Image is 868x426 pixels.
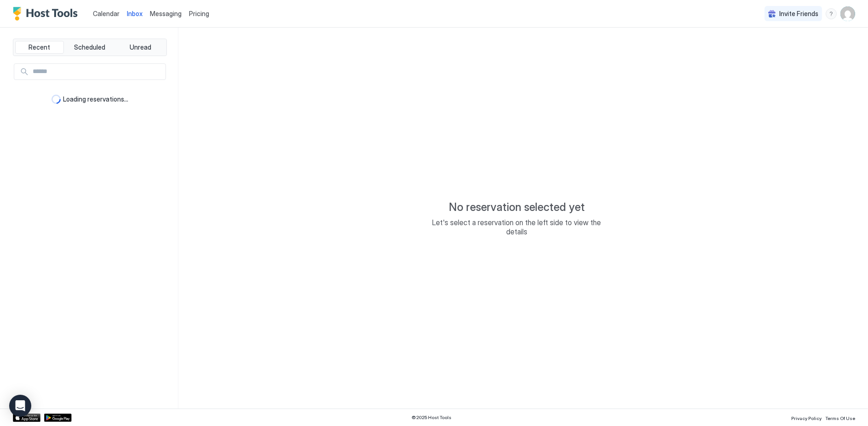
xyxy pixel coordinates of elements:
[116,41,165,54] button: Unread
[840,6,855,21] div: User profile
[51,95,61,104] div: loading
[127,9,143,18] a: Inbox
[44,414,72,422] a: Google Play Store
[150,9,182,18] a: Messaging
[826,8,837,19] div: menu
[93,9,120,18] a: Calendar
[93,10,120,17] span: Calendar
[29,43,50,51] span: Recent
[825,413,855,422] a: Terms Of Use
[15,41,64,54] button: Recent
[825,415,855,421] span: Terms Of Use
[29,64,166,80] input: Input Field
[13,39,167,56] div: tab-group
[189,10,209,18] span: Pricing
[791,413,822,422] a: Privacy Policy
[150,10,182,17] span: Messaging
[127,10,143,17] span: Inbox
[63,95,129,103] span: Loading reservations...
[130,43,151,51] span: Unread
[449,200,585,214] span: No reservation selected yet
[13,414,40,422] a: App Store
[779,10,818,18] span: Invite Friends
[13,7,82,21] a: Host Tools Logo
[425,218,609,236] span: Let's select a reservation on the left side to view the details
[791,415,822,421] span: Privacy Policy
[411,415,451,420] span: © 2025 Host Tools
[74,43,106,51] span: Scheduled
[66,41,114,54] button: Scheduled
[9,395,31,417] div: Open Intercom Messenger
